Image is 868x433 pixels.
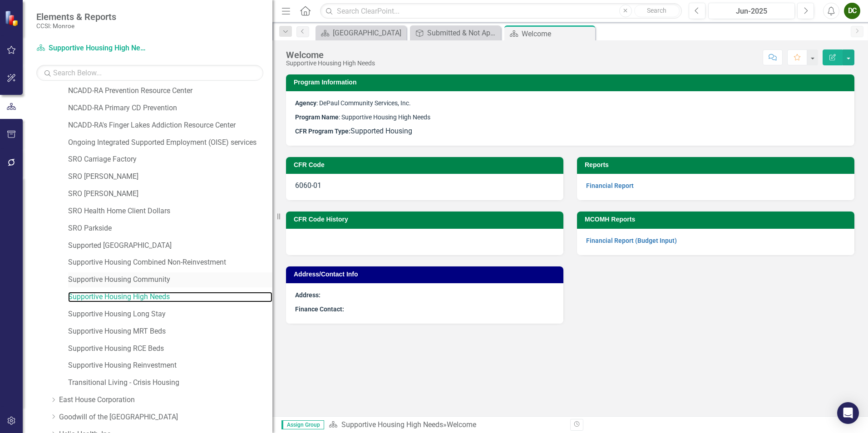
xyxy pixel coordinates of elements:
[586,237,677,244] a: Financial Report (Budget Input)
[36,22,116,30] small: CCSI: Monroe
[36,43,150,54] a: Supportive Housing High Needs
[329,420,563,430] div: »
[68,344,272,354] a: Supportive Housing RCE Beds
[68,241,272,251] a: Supported [GEOGRAPHIC_DATA]
[295,113,339,121] strong: Program Name
[320,3,682,19] input: Search ClearPoint...
[68,103,272,113] a: NCADD-RA Primary CD Prevention
[36,11,116,22] span: Elements & Reports
[68,120,272,131] a: NCADD-RA's Finger Lakes Addiction Resource Center
[5,10,20,26] img: ClearPoint Strategy
[68,86,272,96] a: NCADD-RA Prevention Resource Center
[295,113,430,121] span: : Supportive Housing High Needs
[295,181,321,190] span: 6060-01
[318,27,404,39] a: [GEOGRAPHIC_DATA]
[59,412,272,423] a: Goodwill of the [GEOGRAPHIC_DATA]
[281,420,324,429] span: Assign Group
[68,189,272,199] a: SRO [PERSON_NAME]
[68,223,272,234] a: SRO Parkside
[68,154,272,165] a: SRO Carriage Factory
[412,27,498,39] a: Submitted & Not Approved (Financial)
[68,138,272,148] a: Ongoing Integrated Supported Employment (OISE) services
[68,378,272,388] a: Transitional Living - Crisis Housing
[294,79,850,86] h3: Program Information
[295,99,316,107] strong: Agency
[585,216,850,223] h3: MCOMH Reports
[295,128,350,135] strong: CFR Program Type:
[294,271,559,278] h3: Address/Contact Info
[708,3,795,19] button: Jun-2025
[68,360,272,371] a: Supportive Housing Reinvestment
[68,309,272,320] a: Supportive Housing Long Stay
[844,3,860,19] button: DC
[68,326,272,337] a: Supportive Housing MRT Beds
[647,7,666,14] span: Search
[447,420,476,429] div: Welcome
[711,6,792,17] div: Jun-2025
[294,162,559,168] h3: CFR Code
[294,216,559,223] h3: CFR Code History
[522,28,593,39] div: Welcome
[427,27,498,39] div: Submitted & Not Approved (Financial)
[295,99,411,107] span: : DePaul Community Services, Inc.
[68,292,272,302] a: Supportive Housing High Needs
[68,206,272,216] a: SRO Health Home Client Dollars
[68,172,272,182] a: SRO [PERSON_NAME]
[586,182,634,189] a: Financial Report
[286,60,375,67] div: Supportive Housing High Needs
[585,162,850,168] h3: Reports
[295,291,321,299] strong: Address:
[68,257,272,268] a: Supportive Housing Combined Non-Reinvestment
[837,402,859,424] div: Open Intercom Messenger
[68,275,272,285] a: Supportive Housing Community
[634,5,680,17] button: Search
[59,395,272,405] a: East House Corporation
[295,305,344,313] strong: Finance Contact:
[286,50,375,60] div: Welcome
[341,420,443,429] a: Supportive Housing High Needs
[295,124,845,137] p: Supported Housing
[36,65,263,81] input: Search Below...
[333,27,404,39] div: [GEOGRAPHIC_DATA]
